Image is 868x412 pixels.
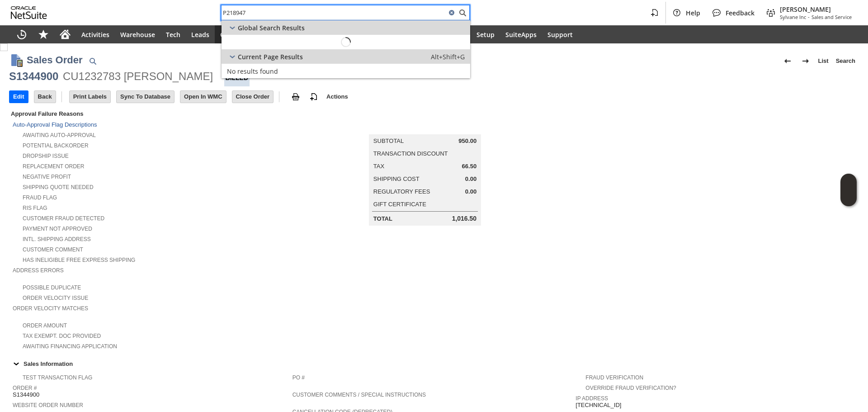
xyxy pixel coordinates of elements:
[457,7,468,18] svg: Search
[9,109,289,119] div: Approval Failure Reasons
[465,175,476,183] span: 0.00
[23,333,101,339] a: Tax Exempt. Doc Provided
[13,121,97,128] a: Auto-Approval Flag Descriptions
[117,91,174,103] input: Sync To Database
[238,52,303,61] span: Current Page Results
[373,175,420,182] a: Shipping Cost
[23,236,91,242] a: Intl. Shipping Address
[542,25,578,43] a: Support
[290,91,301,102] img: print.svg
[800,56,811,66] img: Next
[373,163,384,170] a: Tax
[33,25,54,43] div: Shortcuts
[23,132,96,138] a: Awaiting Auto-Approval
[23,246,83,253] a: Customer Comment
[373,137,404,144] a: Subtotal
[11,6,47,19] svg: logo
[23,153,69,159] a: Dropship Issue
[227,67,278,76] span: No results found
[500,25,542,43] a: SuiteApps
[780,14,806,20] span: Sylvane Inc
[782,56,793,66] img: Previous
[87,56,98,66] img: Quick Find
[23,322,67,329] a: Order Amount
[476,30,495,39] span: Setup
[576,402,621,409] span: [TECHNICAL_ID]
[11,25,33,43] a: Recent Records
[16,29,27,40] svg: Recent Records
[232,91,273,103] input: Close Order
[686,9,700,17] span: Help
[9,358,855,369] div: Sales Information
[23,295,88,301] a: Order Velocity Issue
[23,194,57,201] a: Fraud Flag
[23,174,71,180] a: Negative Profit
[13,391,39,398] span: S1344900
[23,257,135,263] a: Has Ineligible Free Express Shipping
[191,30,209,39] span: Leads
[576,395,608,402] a: IP Address
[120,30,155,39] span: Warehouse
[13,385,37,391] a: Order #
[23,142,89,149] a: Potential Backorder
[23,163,84,170] a: Replacement Order
[585,385,676,391] a: Override Fraud Verification?
[373,201,426,208] a: Gift Certificate
[23,215,104,222] a: Customer Fraud Detected
[780,5,852,14] span: [PERSON_NAME]
[815,54,832,68] a: List
[222,64,470,78] a: No results found
[373,188,430,195] a: Regulatory Fees
[373,215,392,222] a: Total
[63,69,213,84] div: CU1232783 [PERSON_NAME]
[76,25,115,43] a: Activities
[431,52,465,61] span: Alt+Shift+G
[471,25,500,43] a: Setup
[23,284,81,291] a: Possible Duplicate
[166,30,180,39] span: Tech
[186,25,215,43] a: Leads
[60,29,71,40] svg: Home
[465,188,476,195] span: 0.00
[9,91,28,103] input: Edit
[338,34,354,50] svg: Loading
[23,184,94,190] a: Shipping Quote Needed
[452,215,477,223] span: 1,016.50
[180,91,226,103] input: Open In WMC
[373,150,448,157] a: Transaction Discount
[81,30,109,39] span: Activities
[160,25,186,43] a: Tech
[505,30,537,39] span: SuiteApps
[13,402,83,408] a: Website Order Number
[70,91,110,103] input: Print Labels
[840,190,857,207] span: Oracle Guided Learning Widget. To move around, please hold and drag
[23,343,117,350] a: Awaiting Financing Application
[585,374,643,381] a: Fraud Verification
[13,305,88,312] a: Order Velocity Matches
[808,14,810,20] span: -
[238,24,305,32] span: Global Search Results
[369,120,481,134] caption: Summary
[840,174,857,206] iframe: Click here to launch Oracle Guided Learning Help Panel
[23,205,47,211] a: RIS flag
[9,358,859,369] td: Sales Information
[308,91,319,102] img: add-record.svg
[462,163,477,170] span: 66.50
[34,91,56,103] input: Back
[27,52,83,67] h1: Sales Order
[292,374,305,381] a: PO #
[292,392,426,398] a: Customer Comments / Special Instructions
[115,25,160,43] a: Warehouse
[13,267,64,274] a: Address Errors
[38,29,49,40] svg: Shortcuts
[547,30,573,39] span: Support
[215,25,269,43] a: Opportunities
[54,25,76,43] a: Home
[222,7,446,18] input: Search
[832,54,859,68] a: Search
[458,137,476,145] span: 950.00
[23,226,92,232] a: Payment not approved
[220,30,264,39] span: Opportunities
[23,374,92,381] a: Test Transaction Flag
[811,14,852,20] span: Sales and Service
